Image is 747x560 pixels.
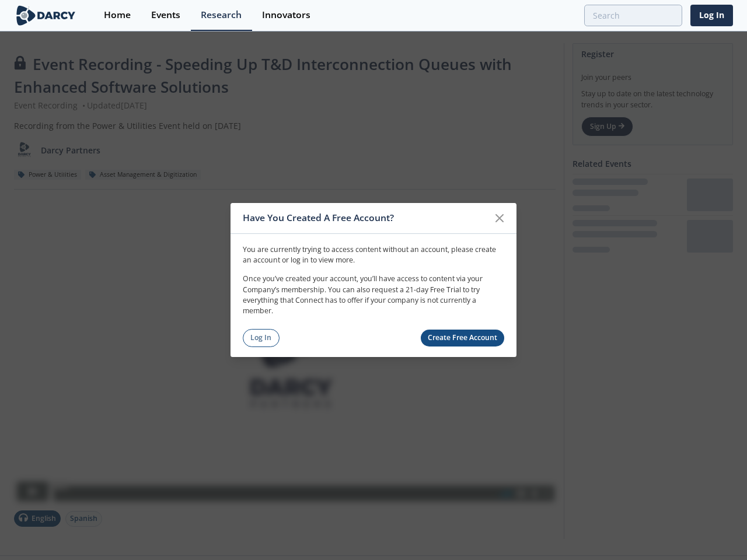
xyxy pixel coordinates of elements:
[201,10,242,20] div: Research
[14,5,78,26] img: logo-wide.svg
[243,244,504,265] p: You are currently trying to access content without an account, please create an account or log in...
[690,5,733,26] a: Log In
[421,330,505,346] a: Create Free Account
[243,207,488,229] div: Have You Created A Free Account?
[584,5,682,26] input: Advanced Search
[151,10,180,20] div: Events
[243,274,504,317] p: Once you’ve created your account, you’ll have access to content via your Company’s membership. Yo...
[262,10,310,20] div: Innovators
[243,329,280,347] a: Log In
[104,10,131,20] div: Home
